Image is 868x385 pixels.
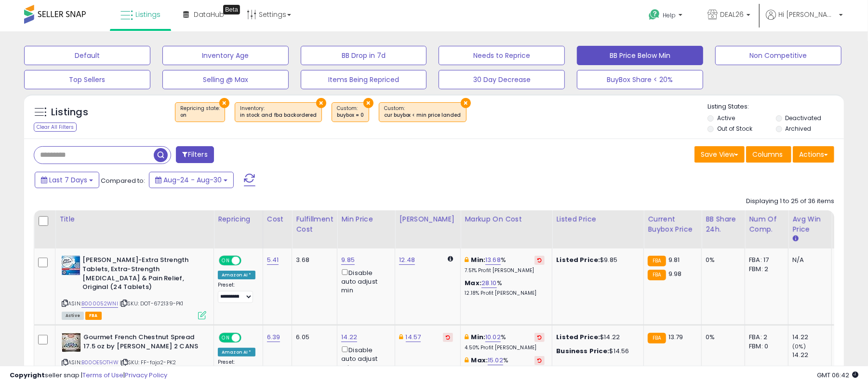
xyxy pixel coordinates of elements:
button: × [461,98,471,108]
div: 0% [706,256,737,264]
div: Current Buybox Price [648,214,697,234]
a: Terms of Use [82,371,123,380]
a: Help [641,1,692,31]
span: ON [220,257,232,265]
div: Amazon AI * [218,271,255,279]
a: 10.02 [485,332,501,342]
a: 6.39 [267,332,280,342]
div: Num of Comp. [749,214,784,234]
div: Amazon AI * [218,348,255,357]
span: Inventory : [240,105,317,119]
a: 14.22 [341,332,357,342]
span: 2025-09-7 06:42 GMT [817,371,858,380]
div: Listed Price [556,214,640,224]
b: Listed Price: [556,255,600,264]
button: × [219,98,229,108]
span: Custom: [337,105,364,119]
div: % [465,256,545,274]
p: Listing States: [708,102,844,111]
img: 51WjVP7K+WL._SL40_.jpg [62,256,80,275]
small: FBA [648,270,666,280]
a: B000052WNI [81,300,118,308]
div: $9.85 [556,256,636,264]
div: Title [59,214,210,224]
div: % [465,333,545,351]
a: 5.41 [267,255,279,265]
b: Max: [471,356,488,365]
span: Listings [135,10,160,19]
div: 6.05 [296,333,330,342]
p: 4.50% Profit [PERSON_NAME] [465,344,545,351]
span: Last 7 Days [49,175,87,185]
div: in stock and fba backordered [240,112,317,119]
span: OFF [240,257,255,265]
button: × [363,98,374,108]
button: Default [24,46,150,65]
div: Markup on Cost [465,214,548,224]
small: FBA [648,333,666,344]
span: Help [663,11,676,19]
h5: Listings [51,106,88,119]
b: Listed Price: [556,332,600,342]
a: 13.68 [485,255,501,265]
div: Cost [267,214,288,224]
div: Preset: [218,282,255,303]
div: ASIN: [62,333,206,378]
div: Avg Win Price [792,214,828,234]
div: ASIN: [62,256,206,318]
div: [PERSON_NAME] [399,214,456,224]
div: % [465,279,545,297]
span: Aug-24 - Aug-30 [163,175,222,185]
span: ON [220,334,232,342]
button: Needs to Reprice [439,46,565,65]
button: Columns [746,146,791,163]
span: DEAL26 [720,10,744,19]
div: Fulfillment Cost [296,214,333,234]
button: 30 Day Decrease [439,70,565,89]
span: Custom: [384,105,461,119]
span: 13.79 [668,332,683,342]
div: FBA: 17 [749,256,781,264]
div: BB Share 24h. [706,214,741,234]
b: Gourmet French Chestnut Spread 17.5 oz by [PERSON_NAME] 2 CANS [83,333,200,353]
div: 14.22 [792,351,831,359]
button: Non Competitive [715,46,841,65]
b: Min: [471,255,486,264]
div: cur buybox < min price landed [384,112,461,119]
button: Filters [176,146,214,163]
a: 14.57 [406,332,421,342]
div: FBA: 2 [749,333,781,342]
label: Out of Stock [717,124,752,133]
button: BB Price Below Min [577,46,703,65]
div: Displaying 1 to 25 of 36 items [746,197,834,206]
div: on [180,112,220,119]
span: DataHub [194,10,224,19]
b: Max: [465,278,481,288]
a: 15.02 [488,356,503,365]
strong: Copyright [10,371,45,380]
span: All listings currently available for purchase on Amazon [62,312,84,320]
a: 12.48 [399,255,415,265]
span: 9.81 [668,255,680,264]
div: seller snap | | [10,371,167,380]
div: $14.56 [556,347,636,356]
a: 9.85 [341,255,355,265]
img: 61uIrEHAAwL._SL40_.jpg [62,333,81,352]
a: Hi [PERSON_NAME] [766,10,843,31]
a: 28.10 [481,278,497,288]
label: Archived [786,124,812,133]
div: Repricing [218,214,259,224]
a: B00OE5OTHW [81,358,119,367]
span: 9.98 [668,269,682,278]
label: Active [717,114,735,122]
label: Deactivated [786,114,822,122]
span: FBA [85,312,102,320]
button: Aug-24 - Aug-30 [149,172,234,188]
button: Top Sellers [24,70,150,89]
p: 12.18% Profit [PERSON_NAME] [465,290,545,297]
button: × [316,98,326,108]
div: 0% [706,333,737,342]
b: Min: [471,332,486,342]
button: BB Drop in 7d [301,46,427,65]
button: Last 7 Days [35,172,99,188]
